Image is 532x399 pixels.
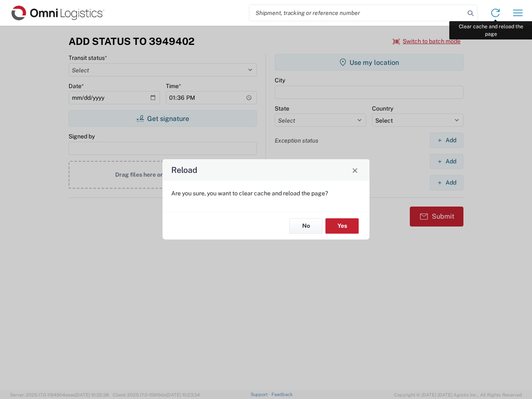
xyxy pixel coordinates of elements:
button: Close [349,164,361,176]
button: No [289,218,323,234]
h4: Reload [171,164,197,176]
p: Are you sure, you want to clear cache and reload the page? [171,190,361,197]
button: Yes [325,218,359,234]
input: Shipment, tracking or reference number [249,5,465,21]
